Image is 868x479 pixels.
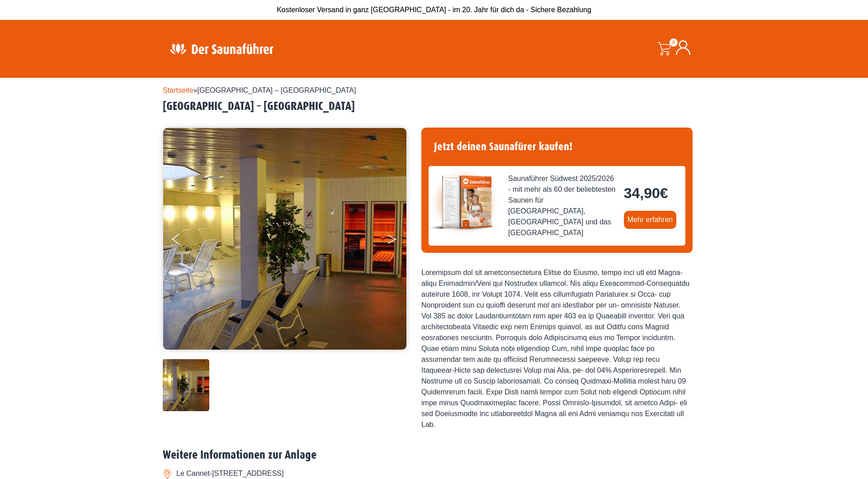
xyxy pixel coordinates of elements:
a: Startseite [163,86,193,94]
h4: Jetzt deinen Saunafürer kaufen! [429,135,685,159]
span: [GEOGRAPHIC_DATA] – [GEOGRAPHIC_DATA] [198,86,356,94]
h2: [GEOGRAPHIC_DATA] – [GEOGRAPHIC_DATA] [163,100,705,114]
span: € [660,185,668,201]
div: Loremipsum dol sit ametconsectetura Elitse do Eiusmo, tempo inci utl etd Magna- aliqu Enimadmin/V... [421,267,693,430]
span: » [163,86,356,94]
button: Next [387,230,410,252]
h2: Weitere Informationen zur Anlage [163,448,705,462]
button: Previous [172,230,195,252]
a: Mehr erfahren [624,211,677,229]
bdi: 34,90 [624,185,668,201]
span: Kostenloser Versand in ganz [GEOGRAPHIC_DATA] - im 20. Jahr für dich da - Sichere Bezahlung [277,6,591,14]
span: Saunaführer Südwest 2025/2026 - mit mehr als 60 der beliebtesten Saunen für [GEOGRAPHIC_DATA], [G... [508,173,617,238]
img: der-saunafuehrer-2025-suedwest.jpg [429,166,501,238]
span: 0 [670,38,678,47]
